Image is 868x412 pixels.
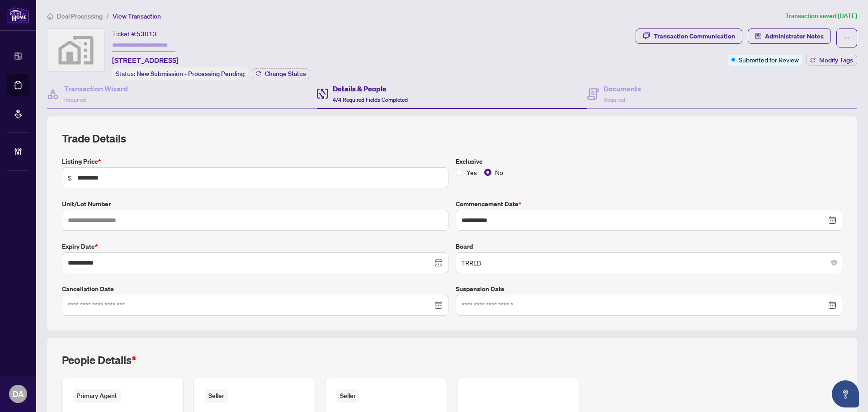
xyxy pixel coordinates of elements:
label: Commencement Date [456,199,842,209]
label: Cancellation Date [62,284,448,294]
label: Expiry Date [62,242,448,251]
span: Submitted for Review [739,55,799,65]
label: Suspension Date [456,284,842,294]
span: DA [13,388,24,400]
span: No [491,167,507,177]
span: Primary Agent [73,389,121,403]
span: TRREB [461,254,837,271]
button: Change Status [252,68,310,79]
span: Modify Tags [819,57,853,63]
span: New Submission - Processing Pending [137,70,245,78]
span: Seller [336,389,359,403]
li: / [106,11,109,21]
label: Unit/Lot Number [62,199,448,209]
div: Status: [112,67,248,80]
label: Listing Price [62,156,448,166]
span: Deal Processing [57,12,103,20]
button: Open asap [832,380,859,407]
span: Required [64,96,86,103]
img: svg%3e [47,29,104,71]
label: Exclusive [456,156,842,166]
span: home [47,13,53,19]
div: Transaction Communication [654,29,735,43]
span: $ [68,173,72,183]
span: [STREET_ADDRESS] [112,55,179,66]
span: solution [755,33,761,39]
span: 53013 [137,30,157,38]
span: Yes [463,167,481,177]
label: Board [456,242,842,251]
div: Ticket #: [112,28,157,39]
button: Modify Tags [806,55,857,66]
span: View Transaction [113,12,161,20]
span: ellipsis [844,35,850,41]
h4: Details & People [333,83,408,94]
article: Transaction saved [DATE] [785,11,857,21]
h2: Trade Details [62,131,842,146]
button: Administrator Notes [748,28,831,44]
span: Administrator Notes [765,29,824,43]
span: Seller [205,389,228,403]
span: Change Status [265,71,306,77]
h4: Documents [604,83,641,94]
h2: People Details [62,353,137,367]
h4: Transaction Wizard [64,83,128,94]
span: close-circle [831,260,837,265]
span: Required [604,96,625,103]
span: 4/4 Required Fields Completed [333,96,408,103]
img: logo [7,7,29,24]
button: Transaction Communication [636,28,742,44]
